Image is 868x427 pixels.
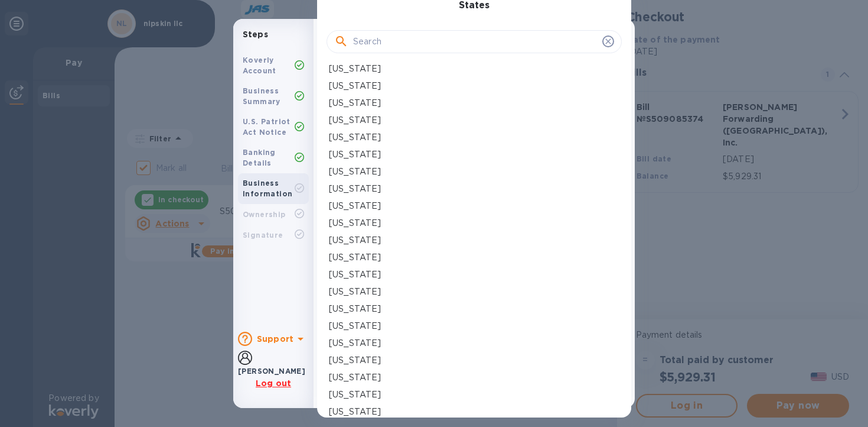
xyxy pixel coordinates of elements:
[329,114,381,127] p: [US_STATE]
[329,406,381,418] p: [US_STATE]
[329,97,381,109] p: [US_STATE]
[353,33,598,51] input: Search
[329,217,381,229] p: [US_STATE]
[329,286,381,298] p: [US_STATE]
[329,251,381,264] p: [US_STATE]
[329,320,381,332] p: [US_STATE]
[329,303,381,315] p: [US_STATE]
[329,166,381,178] p: [US_STATE]
[329,234,381,247] p: [US_STATE]
[329,354,381,367] p: [US_STATE]
[329,337,381,350] p: [US_STATE]
[329,200,381,212] p: [US_STATE]
[329,371,381,384] p: [US_STATE]
[329,131,381,144] p: [US_STATE]
[329,148,381,161] p: [US_STATE]
[329,63,381,75] p: [US_STATE]
[329,80,381,92] p: [US_STATE]
[329,389,381,401] p: [US_STATE]
[329,269,381,281] p: [US_STATE]
[329,183,381,195] p: [US_STATE]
